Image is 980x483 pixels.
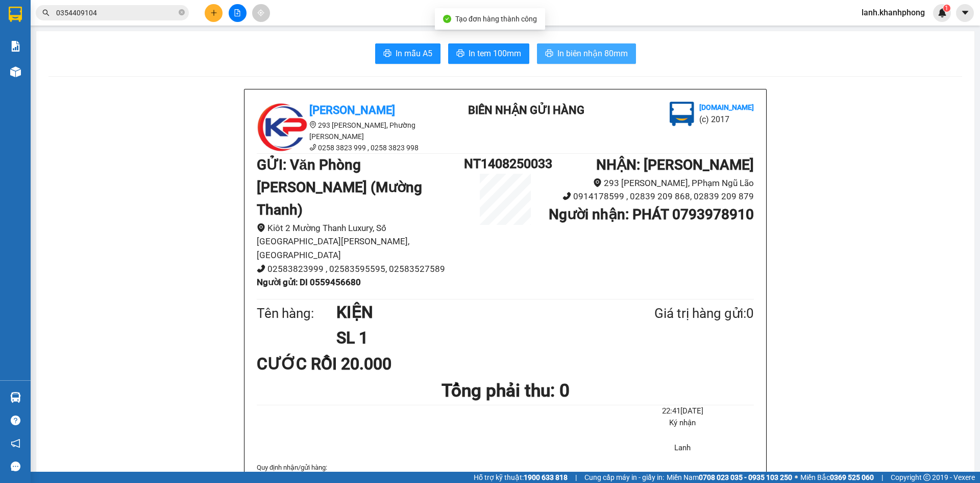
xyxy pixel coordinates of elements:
[11,439,20,448] span: notification
[10,41,21,52] img: solution-icon
[923,474,930,481] span: copyright
[257,142,440,153] li: 0258 3823 999 , 0258 3823 998
[257,264,265,273] span: phone
[575,472,577,483] span: |
[699,473,792,481] strong: 0708 023 035 - 0935 103 250
[257,221,464,262] li: Kiôt 2 Mường Thanh Luxury, Số [GEOGRAPHIC_DATA][PERSON_NAME], [GEOGRAPHIC_DATA]
[605,303,754,324] div: Giá trị hàng gửi: 0
[443,15,451,23] span: check-circle
[670,102,694,126] img: logo.jpg
[309,121,316,128] span: environment
[464,154,547,174] h1: NT1408250033
[234,9,241,16] span: file-add
[210,9,217,16] span: plus
[961,8,970,17] span: caret-down
[10,392,21,403] img: warehouse-icon
[336,325,605,351] h1: SL 1
[455,15,537,23] span: Tạo đơn hàng thành công
[257,277,361,287] b: Người gửi : DI 0559456680
[611,417,754,429] li: Ký nhận
[42,9,50,16] span: search
[56,7,177,18] input: Tìm tên, số ĐT hoặc mã đơn
[468,104,584,117] b: BIÊN NHẬN GỬI HÀNG
[86,39,140,47] b: [DOMAIN_NAME]
[699,113,754,126] li: (c) 2017
[13,66,58,114] b: [PERSON_NAME]
[179,8,185,18] span: close-circle
[611,405,754,418] li: 22:41[DATE]
[396,47,432,60] span: In mẫu A5
[938,8,947,17] img: icon-new-feature
[257,156,422,218] b: GỬI : Văn Phòng [PERSON_NAME] (Mường Thanh)
[13,13,64,64] img: logo.jpg
[469,47,521,60] span: In tem 100mm
[229,4,247,22] button: file-add
[456,49,464,59] span: printer
[547,190,754,203] li: 0914178599 , 02839 209 868, 02839 209 879
[667,472,792,483] span: Miền Nam
[549,206,754,223] b: Người nhận : PHÁT 0793978910
[611,442,754,454] li: Lanh
[205,4,223,22] button: plus
[11,462,20,471] span: message
[584,472,664,483] span: Cung cấp máy in - giấy in:
[881,472,883,483] span: |
[562,192,571,200] span: phone
[257,120,440,142] li: 293 [PERSON_NAME], Phường [PERSON_NAME]
[11,416,20,425] span: question-circle
[309,144,316,151] span: phone
[524,473,568,481] strong: 1900 633 818
[557,47,628,60] span: In biên nhận 80mm
[257,262,464,276] li: 02583823999 , 02583595595, 02583527589
[309,104,395,117] b: [PERSON_NAME]
[593,178,602,187] span: environment
[545,49,553,59] span: printer
[9,7,22,22] img: logo-vxr
[448,43,529,64] button: printerIn tem 100mm
[596,156,754,173] b: NHẬN : [PERSON_NAME]
[830,473,874,481] strong: 0369 525 060
[257,351,421,377] div: CƯỚC RỒI 20.000
[86,49,140,61] li: (c) 2017
[945,5,948,12] span: 1
[795,475,798,479] span: ⚪️
[956,4,974,22] button: caret-down
[252,4,270,22] button: aim
[800,472,874,483] span: Miền Bắc
[699,103,754,111] b: [DOMAIN_NAME]
[383,49,391,59] span: printer
[179,9,185,15] span: close-circle
[336,300,605,325] h1: KIỆN
[375,43,440,64] button: printerIn mẫu A5
[257,223,265,232] span: environment
[10,66,21,77] img: warehouse-icon
[257,102,308,153] img: logo.jpg
[257,9,264,16] span: aim
[547,176,754,190] li: 293 [PERSON_NAME], PPhạm Ngũ Lão
[943,5,950,12] sup: 1
[66,15,98,81] b: BIÊN NHẬN GỬI HÀNG
[474,472,568,483] span: Hỗ trợ kỹ thuật:
[111,13,135,37] img: logo.jpg
[257,377,754,405] h1: Tổng phải thu: 0
[257,303,336,324] div: Tên hàng:
[537,43,636,64] button: printerIn biên nhận 80mm
[853,6,933,19] span: lanh.khanhphong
